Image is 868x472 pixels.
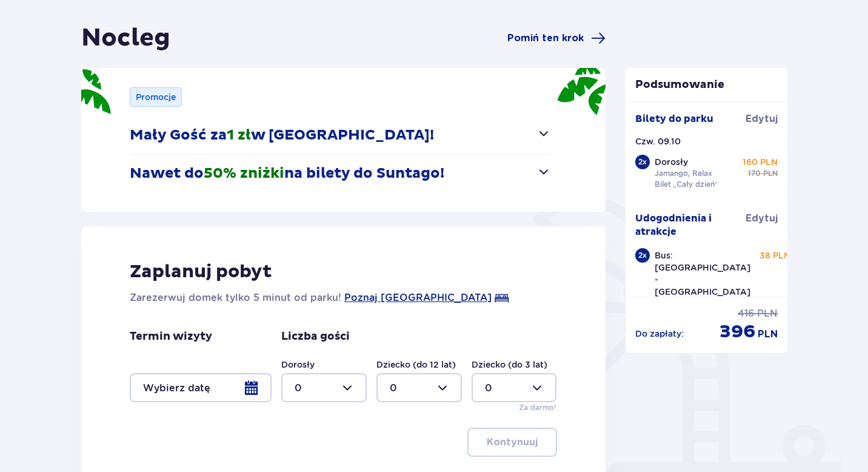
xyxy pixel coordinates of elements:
p: Czw. 09.10 [635,135,681,147]
p: Za darmo! [519,402,556,413]
span: Edytuj [746,212,778,225]
div: 2 x [635,155,650,169]
span: PLN [758,328,778,341]
p: 38 PLN [760,249,790,261]
span: 1 zł [227,126,251,144]
p: Promocje [136,91,176,103]
div: 2 x [635,248,650,263]
p: Mały Gość za w [GEOGRAPHIC_DATA]! [130,126,434,144]
span: Edytuj [746,112,778,126]
p: Zaplanuj pobyt [130,260,272,283]
label: Dorosły [281,359,315,371]
p: 160 PLN [743,156,778,168]
span: PLN [757,307,778,320]
span: 50% zniżki [204,164,284,183]
p: Zarezerwuj domek tylko 5 minut od parku! [130,291,341,305]
p: Nawet do na bilety do Suntago! [130,164,444,183]
h1: Nocleg [81,23,170,53]
span: 416 [738,307,755,320]
a: Poznaj [GEOGRAPHIC_DATA] [344,291,492,305]
p: Podsumowanie [626,78,788,92]
p: Udogodnienia i atrakcje [635,212,746,238]
p: Termin wizyty [130,329,212,344]
p: Do zapłaty : [635,328,684,340]
p: Liczba gości [281,329,350,344]
p: Bilet „Cały dzień” [655,179,718,190]
span: 170 [748,168,761,179]
a: Pomiń ten krok [507,31,606,46]
button: Nawet do50% zniżkina bilety do Suntago! [130,155,551,192]
label: Dziecko (do 12 lat) [376,359,456,371]
p: Bilety do parku [635,112,713,126]
button: Mały Gość za1 złw [GEOGRAPHIC_DATA]! [130,116,551,154]
button: Kontynuuj [467,428,557,457]
span: PLN [763,168,778,179]
p: Dorosły [655,156,688,168]
p: Jamango, Relax [655,168,712,179]
span: Pomiń ten krok [507,32,584,45]
label: Dziecko (do 3 lat) [472,359,547,371]
p: Bus: [GEOGRAPHIC_DATA] - [GEOGRAPHIC_DATA] - [GEOGRAPHIC_DATA] [655,249,750,322]
p: Kontynuuj [487,436,538,449]
span: 396 [719,320,755,343]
